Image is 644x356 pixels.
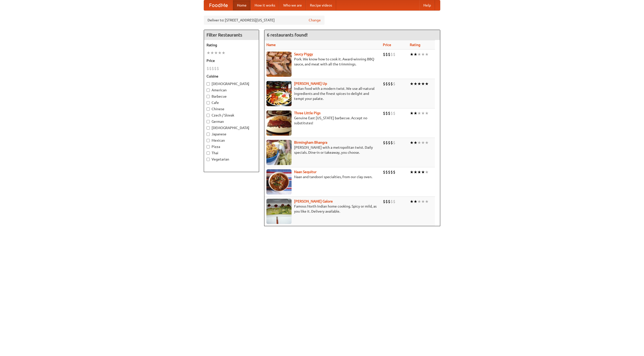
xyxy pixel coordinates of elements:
[410,110,414,116] li: ★
[207,120,210,123] input: German
[414,52,417,57] li: ★
[217,66,219,71] li: $
[207,66,209,71] li: $
[294,82,327,86] a: [PERSON_NAME] Up
[207,82,210,86] input: [DEMOGRAPHIC_DATA]
[207,150,256,155] label: Thai
[410,140,414,145] li: ★
[421,140,425,145] li: ★
[393,110,395,116] li: $
[207,81,256,86] label: [DEMOGRAPHIC_DATA]
[279,0,306,10] a: Who we are
[294,52,313,56] a: Saucy Piggy
[294,111,320,115] a: Three Little Pigs
[390,52,393,57] li: $
[266,140,292,165] img: bhangra.jpg
[214,66,217,71] li: $
[207,158,210,161] input: Vegetarian
[390,110,393,116] li: $
[414,140,417,145] li: ★
[421,81,425,87] li: ★
[309,18,321,23] a: Change
[383,140,385,145] li: $
[390,199,393,204] li: $
[425,52,429,57] li: ★
[414,199,417,204] li: ★
[390,169,393,175] li: $
[207,100,256,105] label: Cafe
[421,169,425,175] li: ★
[385,199,388,204] li: $
[294,170,316,174] b: Naan Sequitur
[414,169,417,175] li: ★
[266,110,292,136] img: littlepigs.jpg
[385,52,388,57] li: $
[207,94,256,99] label: Barbecue
[207,74,256,79] h5: Cuisine
[266,57,379,67] p: Pork. We know how to cook it. Award-winning BBQ sauce, and meat with all the trimmings.
[388,140,390,145] li: $
[294,199,333,203] a: [PERSON_NAME] Galore
[207,106,256,111] label: Chinese
[266,115,379,126] p: Genuine East [US_STATE] barbecue. Accept no substitutes!
[207,119,256,124] label: German
[421,199,425,204] li: ★
[207,151,210,155] input: Thai
[385,81,388,87] li: $
[207,145,210,148] input: Pizza
[233,0,251,10] a: Home
[266,169,292,194] img: naansequitur.jpg
[393,199,395,204] li: $
[212,66,214,71] li: $
[417,140,421,145] li: ★
[421,52,425,57] li: ★
[417,110,421,116] li: ★
[388,110,390,116] li: $
[207,58,256,63] h5: Price
[410,52,414,57] li: ★
[425,199,429,204] li: ★
[390,81,393,87] li: $
[383,43,391,47] a: Price
[207,132,256,137] label: Japanese
[294,140,327,144] a: Birmingham Bhangra
[383,81,385,87] li: $
[417,52,421,57] li: ★
[417,199,421,204] li: ★
[393,140,395,145] li: $
[207,114,210,117] input: Czech / Slovak
[204,0,233,10] a: FoodMe
[388,199,390,204] li: $
[207,50,210,56] li: ★
[207,133,210,136] input: Japanese
[266,86,379,101] p: Indian food with a modern twist. We use all-natural ingredients and the finest spices to delight ...
[414,110,417,116] li: ★
[207,144,256,149] label: Pizza
[204,16,325,25] div: Deliver to: [STREET_ADDRESS][US_STATE]
[393,52,395,57] li: $
[390,140,393,145] li: $
[207,157,256,162] label: Vegetarian
[266,145,379,155] p: [PERSON_NAME] with a metropolitan twist. Daily specials. Dine-in or takeaway, you choose.
[393,169,395,175] li: $
[251,0,279,10] a: How it works
[207,88,256,93] label: American
[306,0,336,10] a: Recipe videos
[385,110,388,116] li: $
[207,101,210,104] input: Cafe
[383,169,385,175] li: $
[425,81,429,87] li: ★
[410,169,414,175] li: ★
[425,110,429,116] li: ★
[207,126,210,130] input: [DEMOGRAPHIC_DATA]
[393,81,395,87] li: $
[417,169,421,175] li: ★
[207,89,210,92] input: American
[410,199,414,204] li: ★
[383,52,385,57] li: $
[383,199,385,204] li: $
